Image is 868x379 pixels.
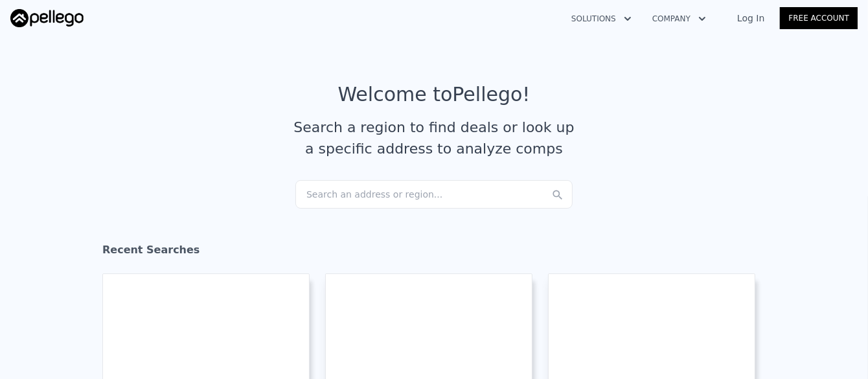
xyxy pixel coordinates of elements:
div: Search an address or region... [295,180,573,209]
div: Recent Searches [102,232,766,273]
div: Welcome to Pellego ! [338,83,531,106]
div: Search a region to find deals or look up a specific address to analyze comps [289,117,579,159]
button: Solutions [561,7,642,30]
a: Free Account [780,7,858,29]
button: Company [642,7,716,30]
a: Log In [722,12,780,25]
img: Pellego [10,9,84,27]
